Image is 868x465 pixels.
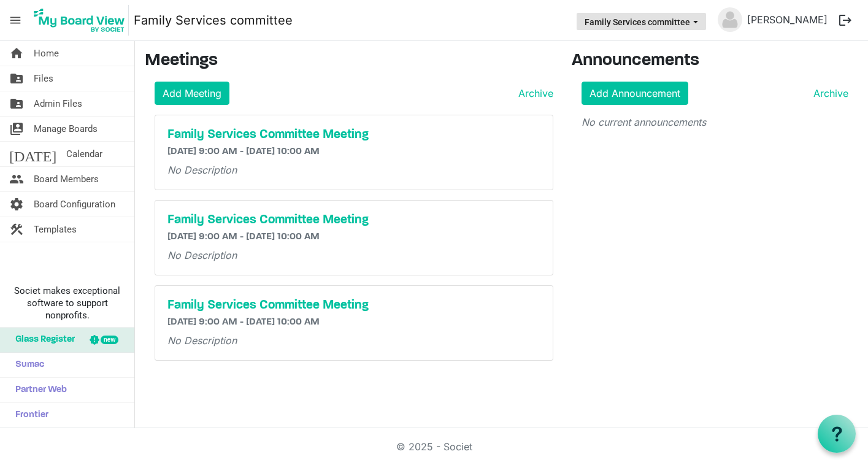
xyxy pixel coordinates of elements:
p: No Description [167,163,540,177]
p: No Description [167,248,540,263]
span: Frontier [9,403,48,428]
span: home [9,41,24,66]
h6: [DATE] 9:00 AM - [DATE] 10:00 AM [167,146,540,158]
span: folder_shared [9,66,24,91]
a: My Board View Logo [30,5,134,36]
span: [DATE] [9,142,56,166]
span: folder_shared [9,91,24,116]
a: Add Meeting [155,82,229,105]
img: no-profile-picture.svg [718,7,742,32]
div: new [101,336,118,344]
img: My Board View Logo [30,5,129,36]
span: Manage Boards [34,117,98,141]
span: Templates [34,217,77,242]
span: Board Members [34,167,99,191]
a: Archive [513,86,553,101]
a: Add Announcement [582,82,688,105]
a: Family Services Committee Meeting [167,298,540,313]
h6: [DATE] 9:00 AM - [DATE] 10:00 AM [167,231,540,243]
span: construction [9,217,24,242]
p: No current announcements [582,115,848,129]
h6: [DATE] 9:00 AM - [DATE] 10:00 AM [167,317,540,328]
span: Glass Register [9,328,75,352]
span: switch_account [9,117,24,141]
a: Archive [808,86,848,101]
a: Family Services Committee Meeting [167,213,540,228]
button: Family Services committee dropdownbutton [577,13,706,30]
span: Sumac [9,353,44,377]
span: Files [34,66,53,91]
a: Family Services Committee Meeting [167,128,540,142]
span: people [9,167,24,191]
a: © 2025 - Societ [396,440,472,453]
span: Admin Files [34,91,82,116]
p: No Description [167,333,540,348]
span: menu [4,9,27,32]
a: [PERSON_NAME] [742,7,832,32]
span: Calendar [66,142,102,166]
span: Societ makes exceptional software to support nonprofits. [6,285,129,321]
button: logout [832,7,858,33]
a: Family Services committee [134,8,293,33]
span: Board Configuration [34,192,115,217]
h3: Announcements [572,51,858,72]
h3: Meetings [145,51,553,72]
span: Home [34,41,59,66]
span: settings [9,192,24,217]
span: Partner Web [9,378,67,402]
